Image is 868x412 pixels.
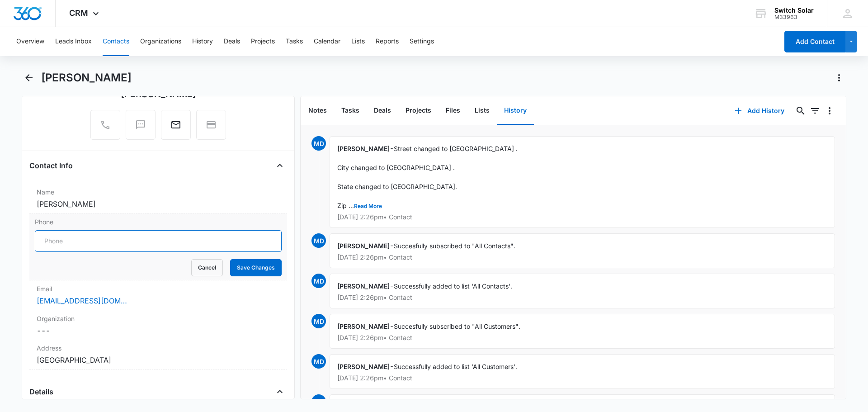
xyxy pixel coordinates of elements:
button: Filters [808,104,822,118]
div: - [330,354,835,389]
button: Save Changes [230,259,282,276]
button: Lists [351,27,365,56]
button: Projects [398,97,439,125]
button: Projects [251,27,275,56]
span: MD [311,233,326,248]
span: MD [311,136,326,151]
button: Deals [367,97,398,125]
dd: [PERSON_NAME] [37,199,280,209]
button: History [192,27,213,56]
button: Settings [410,27,434,56]
input: Phone [35,230,282,252]
p: [DATE] 2:26pm • Contact [337,214,827,220]
span: [PERSON_NAME] [337,363,390,370]
button: History [497,97,534,125]
button: Email [161,110,191,140]
button: Notes [301,97,334,125]
button: Add History [726,100,793,122]
span: CRM [69,8,88,18]
div: account id [774,14,814,20]
span: MD [311,354,326,369]
span: [PERSON_NAME] [337,145,390,152]
span: Street changed to [GEOGRAPHIC_DATA] . City changed to [GEOGRAPHIC_DATA] . State changed to [GEOGR... [337,145,518,209]
button: Actions [832,71,846,85]
label: Email [37,284,280,294]
span: [PERSON_NAME] [337,282,390,290]
span: MD [311,314,326,328]
p: [DATE] 2:26pm • Contact [337,375,827,381]
button: Overview [16,27,44,56]
p: [DATE] 2:26pm • Contact [337,294,827,301]
button: Reports [376,27,399,56]
dd: [GEOGRAPHIC_DATA] [37,355,280,365]
a: Email [161,124,191,132]
div: - [330,314,835,349]
div: Organization--- [29,310,287,340]
button: Read More [354,204,382,209]
span: Successfully added to list 'All Customers'. [394,363,517,370]
div: - [330,274,835,308]
div: - [330,136,835,228]
p: [DATE] 2:26pm • Contact [337,254,827,260]
button: Files [439,97,467,125]
span: Successfully added to list 'All Contacts'. [394,282,512,290]
button: Close [273,384,287,399]
span: [PERSON_NAME] [337,322,390,330]
div: Email[EMAIL_ADDRESS][DOMAIN_NAME] [29,280,287,310]
button: Calendar [314,27,340,56]
span: Succesfully subscribed to "All Contacts". [394,242,515,250]
h4: Contact Info [29,160,73,171]
button: Organizations [140,27,181,56]
span: Succesfully subscribed to "All Customers". [394,322,520,330]
div: - [330,233,835,268]
a: [EMAIL_ADDRESS][DOMAIN_NAME] [37,295,127,306]
p: [DATE] 2:26pm • Contact [337,335,827,341]
span: MD [311,394,326,409]
label: Organization [37,314,280,323]
button: Close [273,158,287,173]
h4: Details [29,386,53,397]
button: Lists [467,97,497,125]
button: Cancel [191,259,223,276]
button: Search... [793,104,808,118]
span: [PERSON_NAME] [337,242,390,250]
div: Address[GEOGRAPHIC_DATA] [29,340,287,369]
button: Add Contact [784,31,845,52]
div: account name [774,7,814,14]
button: Leads Inbox [55,27,92,56]
dd: --- [37,325,280,336]
button: Contacts [103,27,129,56]
button: Tasks [334,97,367,125]
span: MD [311,274,326,288]
div: Name[PERSON_NAME] [29,184,287,213]
button: Deals [224,27,240,56]
button: Tasks [286,27,303,56]
button: Overflow Menu [822,104,837,118]
label: Phone [35,217,282,227]
h1: [PERSON_NAME] [41,71,132,85]
button: Back [22,71,36,85]
label: Name [37,187,280,197]
label: Address [37,343,280,353]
